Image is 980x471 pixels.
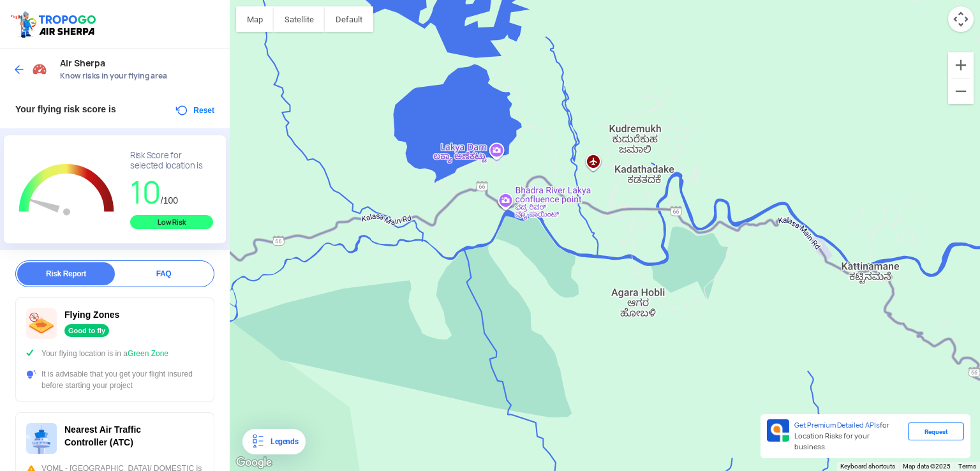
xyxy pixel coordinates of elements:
[60,58,217,68] span: Air Sherpa
[948,52,974,78] button: Zoom in
[840,462,895,471] button: Keyboard shortcuts
[13,63,26,76] img: ic_arrow_back_blue.svg
[26,423,57,454] img: ic_atc.svg
[958,463,976,470] a: Terms
[174,103,214,118] button: Reset
[13,151,120,230] g: Chart
[64,310,119,320] span: Flying Zones
[908,422,964,440] div: Request
[130,215,213,229] div: Low Risk
[26,348,204,359] div: Your flying location is in a
[15,104,116,114] span: Your flying risk score is
[948,78,974,104] button: Zoom out
[233,454,275,471] a: Open this area in Google Maps (opens a new window)
[789,419,908,453] div: for Location Risks for your business.
[26,308,57,339] img: ic_nofly.svg
[794,421,880,430] span: Get Premium Detailed APIs
[250,434,265,449] img: Legends
[161,195,178,206] span: /100
[10,10,100,39] img: ic_tgdronemaps.svg
[767,419,789,442] img: Premium APIs
[64,324,109,337] div: Good to fly
[130,172,161,213] span: 10
[903,463,951,470] span: Map data ©2025
[32,61,47,77] img: Risk Scores
[64,424,141,447] span: Nearest Air Traffic Controller (ATC)
[17,262,115,285] div: Risk Report
[233,454,275,471] img: Google
[274,6,325,32] button: Show satellite imagery
[948,6,974,32] button: Map camera controls
[128,349,168,358] span: Green Zone
[26,368,204,391] div: It is advisable that you get your flight insured before starting your project
[236,6,274,32] button: Show street map
[60,71,217,81] span: Know risks in your flying area
[265,434,298,449] div: Legends
[115,262,212,285] div: FAQ
[130,151,213,171] div: Risk Score for selected location is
